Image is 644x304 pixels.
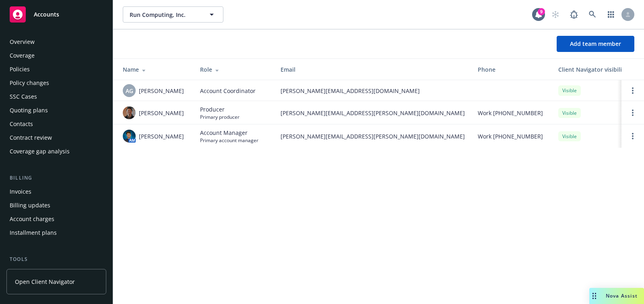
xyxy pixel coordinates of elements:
div: Client Navigator visibility [558,65,635,74]
a: Report a Bug [566,6,582,23]
a: Open options [628,108,638,118]
a: Open options [628,131,638,141]
a: Billing updates [6,199,106,212]
div: 9 [538,8,545,15]
div: Phone [478,65,545,74]
span: [PERSON_NAME] [139,132,184,141]
div: Tools [6,255,106,263]
div: Drag to move [589,288,599,304]
span: [PERSON_NAME][EMAIL_ADDRESS][DOMAIN_NAME] [281,87,465,95]
div: Policies [10,63,30,76]
a: Search [584,6,601,23]
a: Account charges [6,213,106,225]
button: Run Computing, Inc. [123,6,223,23]
span: [PERSON_NAME][EMAIL_ADDRESS][PERSON_NAME][DOMAIN_NAME] [281,109,465,117]
div: Role [200,65,268,74]
div: Contract review [10,131,52,144]
div: Installment plans [10,226,57,239]
span: Account Coordinator [200,87,256,95]
span: Nova Assist [606,292,638,299]
div: Account charges [10,213,54,225]
div: Contacts [10,118,33,130]
span: Account Manager [200,128,258,137]
span: Primary producer [200,114,239,120]
span: Work [PHONE_NUMBER] [478,132,543,141]
a: Policy changes [6,77,106,89]
div: Visible [558,85,581,95]
a: Overview [6,35,106,48]
span: Run Computing, Inc. [130,10,199,19]
a: Contract review [6,131,106,144]
a: Contacts [6,118,106,130]
div: Billing [6,174,106,182]
a: Switch app [603,6,619,23]
span: Producer [200,105,239,114]
a: Coverage [6,49,106,62]
div: Billing updates [10,199,50,212]
span: [PERSON_NAME] [139,87,184,95]
a: SSC Cases [6,90,106,103]
a: Installment plans [6,226,106,239]
a: Accounts [6,3,106,26]
div: Invoices [10,185,31,198]
a: Policies [6,63,106,76]
a: Open options [628,86,638,95]
span: [PERSON_NAME][EMAIL_ADDRESS][PERSON_NAME][DOMAIN_NAME] [281,132,465,141]
div: Quoting plans [10,104,48,117]
span: Add team member [570,40,621,48]
a: Quoting plans [6,104,106,117]
div: Visible [558,131,581,141]
div: Coverage gap analysis [10,145,70,158]
div: Policy changes [10,77,49,89]
div: Visible [558,108,581,118]
span: Work [PHONE_NUMBER] [478,109,543,117]
a: Invoices [6,185,106,198]
span: Accounts [34,11,59,18]
span: AG [126,87,133,95]
button: Nova Assist [589,288,644,304]
div: Coverage [10,49,35,62]
a: Start snowing [547,6,563,23]
span: Open Client Navigator [15,277,75,286]
div: Overview [10,35,35,48]
div: Email [281,65,465,74]
img: photo [123,106,136,119]
img: photo [123,130,136,143]
div: Name [123,65,187,74]
span: Primary account manager [200,137,258,144]
a: Coverage gap analysis [6,145,106,158]
div: SSC Cases [10,90,37,103]
span: [PERSON_NAME] [139,109,184,117]
button: Add team member [557,36,634,52]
